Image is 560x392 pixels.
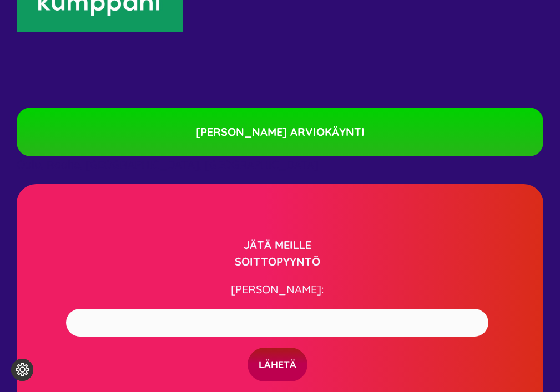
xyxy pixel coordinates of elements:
[17,157,319,171] span: Oulu, Raahe, [GEOGRAPHIC_DATA], [GEOGRAPHIC_DATA]
[231,282,324,296] span: [PERSON_NAME]:
[196,124,365,140] span: [PERSON_NAME] ARVIOKÄYNTI
[248,348,307,381] input: LÄHETÄ
[235,238,320,268] strong: JÄTÄ MEILLE SOITTOPYYNTÖ
[17,108,543,156] a: [PERSON_NAME] ARVIOKÄYNTI
[11,359,33,381] button: Evästeasetukset
[43,309,512,381] form: Yhteydenottolomake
